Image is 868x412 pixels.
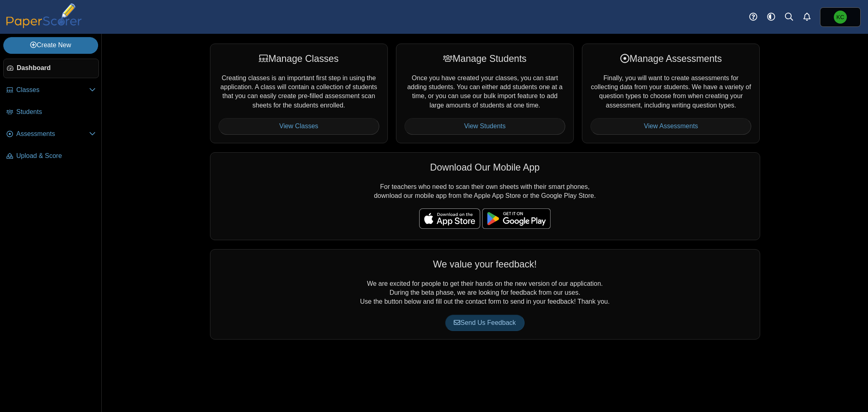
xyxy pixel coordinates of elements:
a: View Students [404,118,565,134]
a: Classes [3,81,99,100]
span: Send Us Feedback [454,319,516,326]
span: Kelly Charlton [834,11,847,24]
div: We are excited for people to get their hands on the new version of our application. During the be... [210,249,760,340]
a: Send Us Feedback [445,315,524,331]
div: Finally, you will want to create assessments for collecting data from your students. We have a va... [582,44,760,143]
a: Kelly Charlton [820,7,861,27]
a: Dashboard [3,59,99,78]
div: Manage Classes [219,52,379,65]
span: Assessments [16,129,89,138]
a: Assessments [3,125,99,144]
a: Students [3,103,99,122]
a: View Classes [219,118,379,134]
div: Manage Students [404,52,565,65]
img: PaperScorer [3,3,85,28]
span: Dashboard [17,64,95,72]
div: We value your feedback! [219,258,752,271]
a: PaperScorer [3,22,85,29]
div: Creating classes is an important first step in using the application. A class will contain a coll... [210,44,388,143]
a: Alerts [798,8,816,26]
span: Upload & Score [16,151,96,160]
a: Upload & Score [3,147,99,166]
a: Create New [3,37,98,53]
span: Kelly Charlton [836,14,844,20]
img: apple-store-badge.svg [419,208,480,229]
div: Download Our Mobile App [219,161,752,174]
span: Students [16,107,96,116]
div: Manage Assessments [590,52,751,65]
img: google-play-badge.png [482,208,551,229]
span: Classes [16,85,89,94]
a: View Assessments [590,118,751,134]
div: Once you have created your classes, you can start adding students. You can either add students on... [396,44,574,143]
div: For teachers who need to scan their own sheets with their smart phones, download our mobile app f... [210,152,760,240]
